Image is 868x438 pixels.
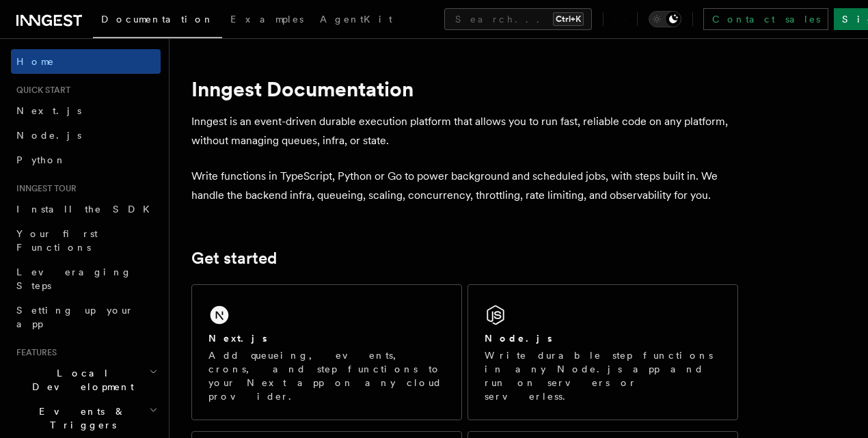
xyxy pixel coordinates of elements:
span: Local Development [11,366,149,394]
button: Local Development [11,361,161,399]
a: Examples [222,4,312,37]
button: Search...Ctrl+K [444,8,592,30]
p: Add queueing, events, crons, and step functions to your Next app on any cloud provider. [208,348,445,403]
a: Documentation [93,4,222,38]
button: Events & Triggers [11,399,161,437]
span: Next.js [16,105,81,116]
span: Inngest tour [11,183,77,194]
span: Documentation [101,14,214,25]
a: Home [11,49,161,74]
a: Next.js [11,98,161,123]
h2: Next.js [208,331,267,345]
kbd: Ctrl+K [553,12,584,26]
span: Setting up your app [16,305,134,329]
a: AgentKit [312,4,401,37]
p: Write functions in TypeScript, Python or Go to power background and scheduled jobs, with steps bu... [191,167,738,205]
a: Get started [191,249,277,268]
span: Python [16,154,66,165]
span: Home [16,55,55,68]
a: Next.jsAdd queueing, events, crons, and step functions to your Next app on any cloud provider. [191,284,462,420]
a: Node.js [11,123,161,148]
a: Node.jsWrite durable step functions in any Node.js app and run on servers or serverless. [467,284,738,420]
p: Write durable step functions in any Node.js app and run on servers or serverless. [485,348,721,403]
span: AgentKit [320,14,392,25]
p: Inngest is an event-driven durable execution platform that allows you to run fast, reliable code ... [191,112,738,150]
a: Leveraging Steps [11,260,161,298]
a: Your first Functions [11,221,161,260]
span: Quick start [11,85,70,96]
h1: Inngest Documentation [191,77,738,101]
span: Examples [230,14,303,25]
a: Setting up your app [11,298,161,336]
button: Toggle dark mode [649,11,681,27]
a: Contact sales [703,8,828,30]
span: Leveraging Steps [16,266,132,291]
span: Features [11,347,57,358]
span: Node.js [16,130,81,141]
a: Python [11,148,161,172]
h2: Node.js [485,331,552,345]
span: Your first Functions [16,228,98,253]
span: Events & Triggers [11,405,149,432]
a: Install the SDK [11,197,161,221]
span: Install the SDK [16,204,158,215]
